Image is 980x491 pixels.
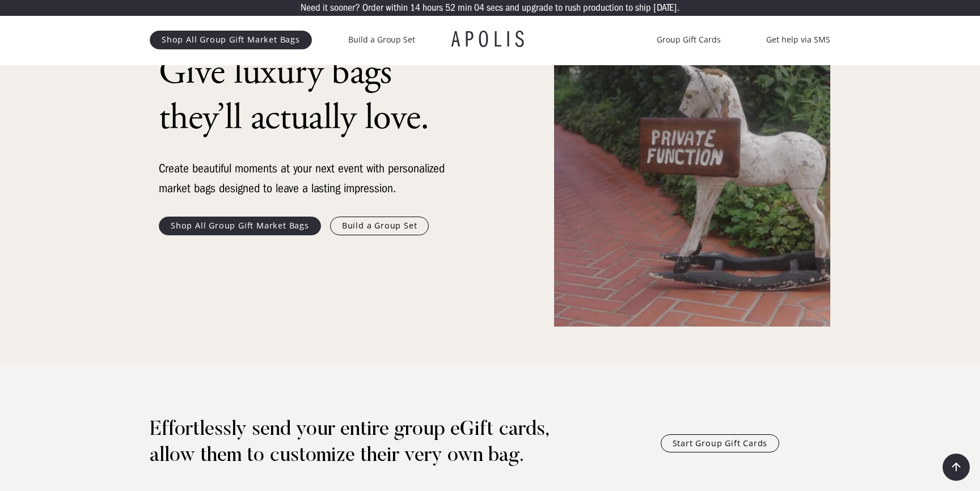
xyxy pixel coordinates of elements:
[505,3,679,13] p: and upgrade to rush production to ship [DATE].
[487,3,503,13] p: secs
[661,434,780,452] a: Start Group Gift Cards
[445,3,455,13] p: 52
[423,3,443,13] p: hours
[657,33,721,46] a: Group Gift Cards
[348,33,415,46] a: Build a Group Set
[410,3,420,13] p: 14
[330,217,429,235] a: Build a Group Set
[474,3,484,13] p: 04
[150,417,592,469] h1: Effortlessly send your entire group eGift cards, allow them to customize their very own bag.
[159,217,321,235] a: Shop All Group Gift Market Bags
[301,3,408,13] p: Need it sooner? Order within
[150,31,312,49] a: Shop All Group Gift Market Bags
[458,3,472,13] p: min
[159,159,454,198] div: Create beautiful moments at your next event with personalized market bags designed to leave a las...
[451,28,529,51] a: APOLIS
[766,33,830,46] a: Get help via SMS
[159,50,454,141] h1: Give luxury bags they’ll actually love.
